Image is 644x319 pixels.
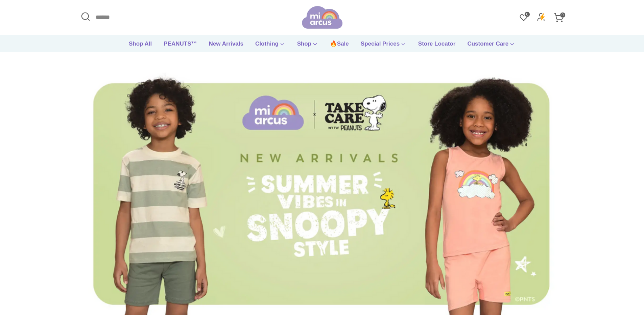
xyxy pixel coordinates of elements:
[79,10,92,23] button: Open Search
[159,39,202,52] a: PEANUTS™
[325,39,354,52] a: 🔥Sale
[413,39,461,52] a: Store Locator
[79,73,566,316] a: peanuts miarcus new arrival
[292,39,323,52] a: Shop
[302,5,342,30] img: miarcus-logo
[524,11,530,17] span: 0
[124,39,157,52] a: Shop All
[552,11,566,24] a: 0
[250,39,290,52] a: Clothing
[462,39,520,52] a: Customer Care
[356,39,411,52] a: Special Prices
[204,39,248,52] a: New Arrivals
[560,12,566,18] span: 0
